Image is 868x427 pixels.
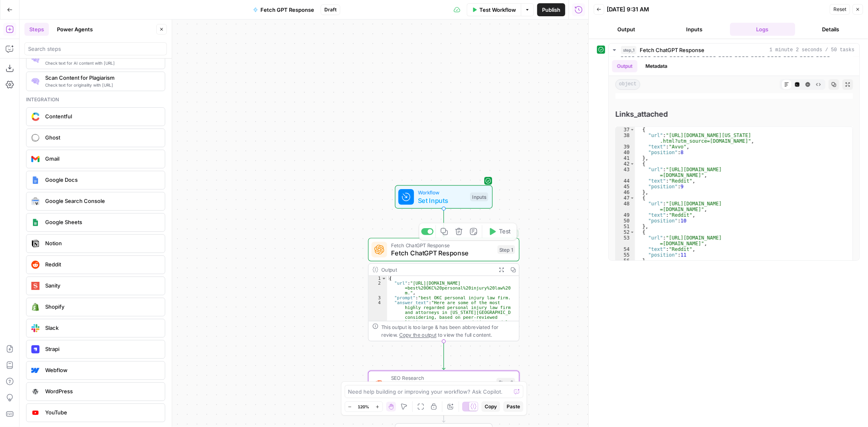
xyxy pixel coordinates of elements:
[630,195,634,201] span: Toggle code folding, rows 47 through 51
[45,133,158,142] span: Ghost
[399,332,436,338] span: Copy the output
[391,241,494,249] span: Fetch ChatGPT Response
[498,245,515,254] div: Step 1
[45,260,158,268] span: Reddit
[621,46,636,54] span: step_1
[503,401,523,412] button: Paste
[45,408,158,416] span: YouTube
[616,144,635,150] div: 39
[391,248,494,258] span: Fetch ChatGPT Response
[381,266,493,273] div: Output
[824,130,850,140] button: Copy
[45,366,158,374] span: Webflow
[630,127,634,133] span: Toggle code folding, rows 37 through 41
[31,409,39,417] img: youtube-logo.webp
[26,96,165,103] div: Integration
[616,246,635,252] div: 54
[31,176,39,184] img: Instagram%20post%20-%201%201.png
[630,161,634,167] span: Toggle code folding, rows 42 through 46
[770,46,855,54] span: 1 minute 2 seconds / 50 tasks
[616,155,635,161] div: 41
[537,3,565,16] button: Publish
[616,252,635,258] div: 55
[45,155,158,163] span: Gmail
[381,276,387,281] span: Toggle code folding, rows 1 through 5
[470,192,488,201] div: Inputs
[260,6,314,14] span: Fetch GPT Response
[24,23,49,36] button: Steps
[616,218,635,224] div: 50
[45,324,158,332] span: Slack
[45,74,158,82] span: Scan Content for Plagiarism
[31,388,39,396] img: WordPress%20logotype.png
[31,324,39,332] img: Slack-mark-RGB.png
[45,176,158,184] span: Google Docs
[31,366,39,375] img: webflow-icon.webp
[45,239,158,247] span: Notion
[615,109,853,120] span: Links_attached
[418,196,466,205] span: Set Inputs
[616,212,635,218] div: 49
[641,60,672,72] button: Metadata
[28,45,163,53] input: Search steps
[609,57,859,260] div: 1 minute 2 seconds / 50 tasks
[662,23,727,36] button: Inputs
[542,6,560,14] span: Publish
[31,155,39,163] img: gmail%20(1).png
[834,131,846,139] span: Copy
[730,23,795,36] button: Logs
[616,178,635,184] div: 44
[31,261,39,269] img: reddit_icon.png
[833,6,846,13] span: Reset
[612,60,637,72] button: Output
[368,185,520,209] div: WorkflowSet InputsInputs
[616,167,635,178] div: 43
[368,370,520,394] div: SEO ResearchSemrush Domain vs DomainStep 2
[616,229,635,235] div: 52
[31,240,39,248] img: Notion_app_logo.png
[45,112,158,120] span: Contentful
[616,161,635,167] div: 42
[442,342,445,370] g: Edge from step_1 to step_2
[616,184,635,190] div: 45
[45,197,158,205] span: Google Search Console
[615,79,640,90] span: object
[467,3,521,16] button: Test Workflow
[31,218,39,227] img: Group%201%201.png
[31,112,39,121] img: sdasd.png
[616,195,635,201] div: 47
[485,403,497,410] span: Copy
[616,201,635,212] div: 48
[830,4,850,15] button: Reset
[45,303,158,311] span: Shopify
[496,378,515,387] div: Step 2
[616,258,635,264] div: 56
[31,303,39,311] img: download.png
[369,276,387,281] div: 1
[616,224,635,229] div: 51
[45,387,158,395] span: WordPress
[616,133,635,144] div: 38
[391,381,493,391] span: Semrush Domain vs Domain
[369,281,387,296] div: 2
[31,77,39,85] img: g05n0ak81hcbx2skfcsf7zupj8nr
[616,235,635,246] div: 53
[418,189,466,196] span: Workflow
[31,345,39,353] img: Strapi.monogram.logo.png
[616,127,635,133] div: 37
[609,44,859,57] button: 1 minute 2 seconds / 50 tasks
[31,55,39,63] img: 0h7jksvol0o4df2od7a04ivbg1s0
[442,394,445,422] g: Edge from step_2 to end
[358,403,370,410] span: 120%
[507,403,520,410] span: Paste
[31,134,39,142] img: ghost-logo-orb.png
[479,6,516,14] span: Test Workflow
[630,229,634,235] span: Toggle code folding, rows 52 through 56
[391,374,493,382] span: SEO Research
[369,296,387,301] div: 3
[31,198,39,205] img: google-search-console.svg
[45,82,158,88] span: Check text for originality with [URL]
[31,282,39,290] img: logo.svg
[640,46,704,54] span: Fetch ChatGPT Response
[368,238,520,341] div: Fetch ChatGPT ResponseFetch ChatGPT ResponseStep 1TestOutput{ "url":"[URL][DOMAIN_NAME] =best%20O...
